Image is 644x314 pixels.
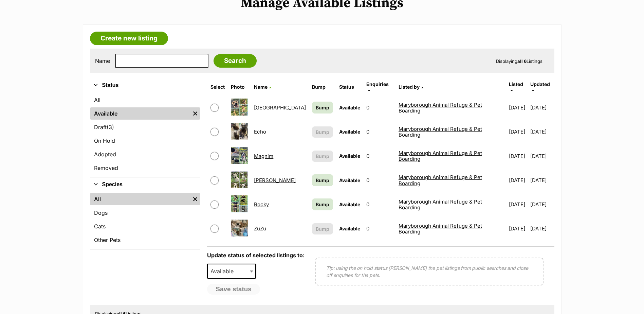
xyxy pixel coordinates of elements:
button: Bump [312,223,333,234]
button: Bump [312,151,333,162]
a: Maryborough Animal Refuge & Pet Boarding [399,223,482,235]
a: Remove filter [190,193,200,205]
a: Name [254,84,271,90]
span: Available [339,202,360,207]
td: [DATE] [530,217,554,240]
span: Bump [316,153,329,160]
td: [DATE] [530,96,554,119]
td: 0 [364,169,395,192]
th: Photo [228,79,251,95]
td: [DATE] [530,169,554,192]
a: Rocky [254,201,269,208]
span: Listed [509,81,523,87]
a: Create new listing [90,32,168,45]
label: Name [95,58,110,64]
span: Available [339,129,360,135]
td: [DATE] [506,193,530,216]
input: Search [214,54,257,68]
a: Maryborough Animal Refuge & Pet Boarding [399,174,482,186]
a: Other Pets [90,234,201,246]
a: Available [90,107,190,120]
a: Bump [312,174,333,186]
td: [DATE] [506,169,530,192]
td: [DATE] [506,144,530,168]
div: Species [90,192,201,249]
span: Available [208,266,240,276]
a: Listed [509,81,523,92]
span: Bump [316,201,329,208]
span: Available [339,226,360,231]
span: Bump [316,177,329,184]
div: Status [90,92,201,177]
a: Dogs [90,207,201,219]
a: Magnim [254,153,273,159]
td: [DATE] [506,120,530,143]
a: Maryborough Animal Refuge & Pet Boarding [399,198,482,211]
p: Tip: using the on hold status [PERSON_NAME] the pet listings from public searches and close off e... [326,264,532,279]
label: Update status of selected listings to: [207,252,305,259]
a: Updated [530,81,550,92]
td: [DATE] [506,217,530,240]
span: Available [339,177,360,183]
span: Updated [530,81,550,87]
a: Remove filter [190,107,200,120]
button: Species [90,180,201,189]
a: Adopted [90,148,201,160]
th: Status [336,79,363,95]
span: translation missing: en.admin.listings.index.attributes.enquiries [366,81,389,87]
a: Maryborough Animal Refuge & Pet Boarding [399,150,482,162]
span: Bump [316,128,329,136]
a: [PERSON_NAME] [254,177,296,184]
a: Draft [90,121,201,133]
a: Enquiries [366,81,389,92]
td: 0 [364,96,395,119]
a: Echo [254,128,266,135]
a: All [90,94,201,106]
td: [DATE] [530,144,554,168]
td: 0 [364,120,395,143]
button: Status [90,81,201,90]
th: Bump [309,79,336,95]
td: [DATE] [506,96,530,119]
th: Select [208,79,227,95]
a: [GEOGRAPHIC_DATA] [254,104,306,111]
a: Listed by [399,84,423,90]
td: 0 [364,193,395,216]
span: Available [339,105,360,110]
td: [DATE] [530,120,554,143]
td: 0 [364,217,395,240]
button: Save status [207,284,260,295]
span: Available [207,264,256,279]
a: ZuZu [254,225,266,232]
a: Removed [90,162,201,174]
td: 0 [364,144,395,168]
span: Bump [316,104,329,111]
a: Bump [312,198,333,210]
span: Bump [316,225,329,232]
a: Cats [90,220,201,232]
a: Maryborough Animal Refuge & Pet Boarding [399,102,482,114]
span: Available [339,153,360,159]
span: (3) [107,123,114,131]
a: Maryborough Animal Refuge & Pet Boarding [399,126,482,138]
strong: all 6 [517,58,527,64]
a: On Hold [90,135,201,147]
td: [DATE] [530,193,554,216]
span: Listed by [399,84,420,90]
span: Displaying Listings [496,58,542,64]
span: Name [254,84,268,90]
a: All [90,193,190,205]
a: Bump [312,102,333,114]
button: Bump [312,126,333,138]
